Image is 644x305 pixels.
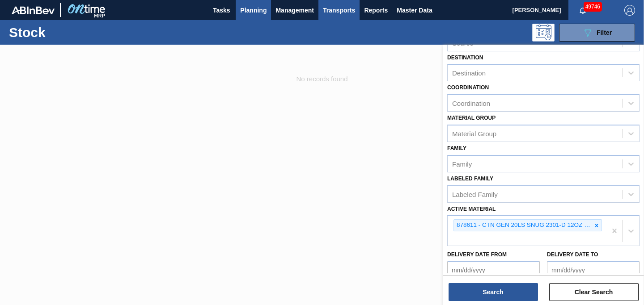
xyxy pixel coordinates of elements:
[624,5,635,16] img: Logout
[364,5,388,16] span: Reports
[447,261,540,279] input: mm/dd/yyyy
[547,261,640,279] input: mm/dd/yyyy
[397,5,432,16] span: Master Data
[559,24,635,42] button: Filter
[447,175,493,182] label: Labeled Family
[452,69,486,77] div: Destination
[447,84,489,91] label: Coordination
[532,24,555,42] div: Programming: no user selected
[447,145,466,151] label: Family
[447,251,507,258] label: Delivery Date from
[547,251,598,258] label: Delivery Date to
[447,206,496,212] label: Active Material
[12,6,55,14] img: TNhmsLtSVTkK8tSr43FrP2fwEKptu5GPRR3wAAAABJRU5ErkJggg==
[568,4,597,17] button: Notifications
[597,29,612,36] span: Filter
[240,5,267,16] span: Planning
[452,160,472,167] div: Family
[584,2,602,12] span: 49746
[323,5,355,16] span: Transports
[452,190,498,198] div: Labeled Family
[212,5,231,16] span: Tasks
[452,130,496,137] div: Material Group
[9,27,136,38] h1: Stock
[452,100,490,107] div: Coordination
[454,220,592,231] div: 878611 - CTN GEN 20LS SNUG 2301-D 12OZ FOLD 0424
[275,5,314,16] span: Management
[447,54,483,61] label: Destination
[447,115,496,121] label: Material Group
